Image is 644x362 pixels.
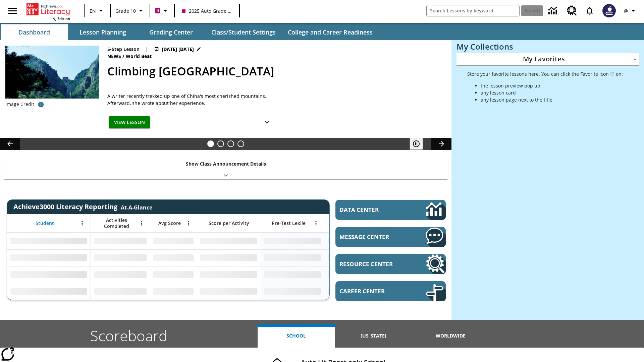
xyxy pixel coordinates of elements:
li: any lesson card [481,89,623,96]
div: No Data, [150,283,197,300]
button: School [258,324,335,348]
div: No Data, [91,283,150,300]
span: Score per Activity [209,220,249,226]
button: Slide 3 Pre-release lesson [227,140,234,147]
button: Boost Class color is violet red. Change class color [152,5,172,17]
span: Student [36,220,54,226]
span: @ [624,7,628,14]
p: Show Class Announcement Details [186,160,266,167]
a: Notifications [581,2,598,19]
button: Grading Center [138,24,205,40]
a: Data Center [544,2,563,20]
button: Grade: Grade 10, Select a grade [113,5,148,17]
span: Data Center [339,206,403,214]
span: NJ Edition [52,16,70,21]
span: Message Center [339,233,406,241]
div: No Data, [150,266,197,283]
button: Slide 2 Defining Our Government's Purpose [217,140,224,147]
span: / [122,53,124,59]
span: B [156,6,159,15]
button: Show Details [260,116,274,129]
span: [DATE] [DATE] [162,46,194,53]
button: [US_STATE] [335,324,412,348]
div: No Data, [324,266,388,283]
h2: Climbing Mount Tai [107,63,443,80]
a: Resource Center, Will open in new tab [563,2,581,20]
li: any lesson page next to the title [481,96,623,103]
button: Select a new avatar [598,2,620,19]
span: Achieve3000 Literacy Reporting [13,202,152,211]
span: 2025 Auto Grade 10 [182,7,232,14]
div: Home [26,2,70,21]
p: 5-Step Lesson [107,46,140,53]
button: Credit for photo and all related images: Public Domain/Charlie Fong [34,99,48,111]
button: Language: EN, Select a language [87,5,108,17]
span: | [145,46,148,53]
span: EN [90,7,96,14]
a: Career Center [335,281,446,301]
div: A writer recently trekked up one of China's most cherished mountains. Afterward, she wrote about ... [107,93,275,107]
button: Open Menu [311,218,321,228]
span: World Beat [126,53,153,60]
li: the lesson preview pop up [481,82,623,89]
button: Lesson Planning [69,24,136,40]
div: No Data, [150,233,197,249]
div: No Data, [324,283,388,300]
a: Resource Center, Will open in new tab [335,254,446,274]
button: Open Menu [183,218,194,228]
button: Dashboard [1,24,68,40]
div: No Data, [324,249,388,266]
button: Open Menu [137,218,147,228]
button: Worldwide [412,324,489,348]
div: Show Class Announcement Details [3,156,448,179]
a: Home [26,3,70,16]
button: Slide 4 Career Lesson [237,140,244,147]
div: No Data, [91,233,150,249]
input: search field [427,5,519,16]
img: Avatar [602,4,616,17]
div: No Data, [324,233,388,249]
button: Jul 22 - Jun 30 Choose Dates [153,46,203,53]
img: 6000 stone steps to climb Mount Tai in Chinese countryside [5,46,99,99]
button: View Lesson [109,116,150,129]
button: Lesson carousel, Next [431,138,451,150]
div: My Favorites [457,53,639,66]
div: No Data, [150,249,197,266]
span: Career Center [339,287,406,295]
p: Store your favorite lessons here. You can click the Favorite icon ♡ on: [467,70,623,77]
span: Pre-Test Lexile [272,220,306,226]
span: Avg Score [158,220,181,226]
button: Open Menu [77,218,87,228]
button: Profile/Settings [620,5,641,17]
p: Image Credit [5,101,34,108]
button: Class/Student Settings [206,24,281,40]
button: College and Career Readiness [282,24,378,40]
div: At-A-Glance [121,202,152,211]
div: No Data, [91,266,150,283]
span: Activities Completed [94,217,139,229]
button: Open side menu [3,1,22,21]
div: Pause [410,138,430,150]
span: Grade 10 [115,7,136,14]
a: Message Center [335,227,446,247]
h3: My Collections [457,42,639,51]
button: Pause [410,138,423,150]
span: Resource Center [339,260,406,268]
button: Slide 1 Climbing Mount Tai [207,140,214,147]
a: Data Center [335,200,446,220]
div: No Data, [91,249,150,266]
span: News [107,53,122,60]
